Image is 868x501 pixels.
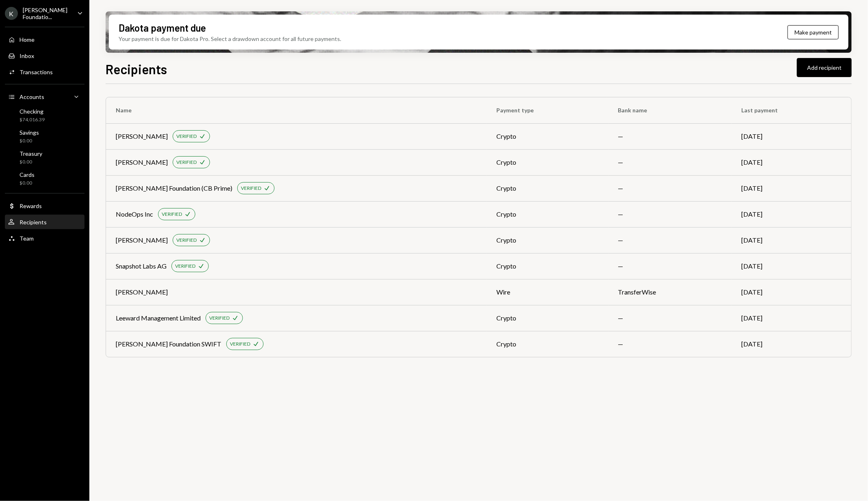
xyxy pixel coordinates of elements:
div: $0.00 [19,138,39,144]
td: — [608,149,732,175]
div: crypto [497,261,599,271]
th: Bank name [608,97,732,123]
div: crypto [497,313,599,323]
a: Inbox [5,48,84,63]
td: [DATE] [732,331,851,357]
div: [PERSON_NAME] [116,131,168,141]
div: VERIFIED [230,341,250,348]
div: Leeward Management Limited [116,313,201,323]
th: Last payment [732,97,851,123]
td: TransferWise [608,279,732,305]
div: crypto [497,235,599,245]
a: Rewards [5,198,84,213]
div: Snapshot Labs AG [116,261,167,271]
div: Your payment is due for Dakota Pro. Select a drawdown account for all future payments. [119,34,341,43]
td: [DATE] [732,123,851,149]
button: Make payment [788,25,839,39]
div: Team [19,235,34,242]
div: VERIFIED [176,237,197,244]
td: — [608,253,732,279]
div: [PERSON_NAME] Foundation SWIFT [116,339,221,349]
h1: Recipients [106,61,167,77]
div: Rewards [19,202,42,209]
div: VERIFIED [209,315,229,322]
div: VERIFIED [162,211,182,218]
div: crypto [497,339,599,349]
a: Accounts [5,89,84,104]
div: VERIFIED [176,159,197,166]
div: Transactions [19,69,53,75]
td: — [608,305,732,331]
td: [DATE] [732,253,851,279]
div: [PERSON_NAME] [116,157,168,167]
td: [DATE] [732,305,851,331]
a: Treasury$0.00 [5,148,84,167]
div: Treasury [19,150,42,157]
div: $0.00 [19,159,42,166]
td: [DATE] [732,175,851,201]
div: crypto [497,131,599,141]
div: VERIFIED [241,185,261,192]
div: K [5,7,18,20]
td: [DATE] [732,201,851,227]
div: Accounts [19,93,44,100]
td: — [608,227,732,253]
div: [PERSON_NAME] [116,235,168,245]
a: Checking$74,016.39 [5,105,84,125]
td: [DATE] [732,279,851,305]
div: Recipients [19,219,47,226]
a: Transactions [5,65,84,79]
div: wire [497,287,599,297]
div: crypto [497,209,599,219]
td: [DATE] [732,227,851,253]
a: Recipients [5,215,84,229]
div: Savings [19,129,39,136]
div: [PERSON_NAME] Foundatio... [23,6,71,20]
div: Checking [19,108,45,115]
td: [DATE] [732,149,851,175]
div: Home [19,36,35,43]
div: VERIFIED [176,133,197,140]
a: Savings$0.00 [5,127,84,146]
div: [PERSON_NAME] [116,287,168,297]
div: Inbox [19,52,34,59]
td: — [608,123,732,149]
div: Cards [19,171,35,178]
td: — [608,201,732,227]
button: Add recipient [797,58,852,77]
a: Team [5,231,84,245]
a: Cards$0.00 [5,169,84,188]
div: $74,016.39 [19,116,45,123]
a: Home [5,32,84,47]
div: crypto [497,183,599,193]
div: Dakota payment due [119,21,206,34]
td: — [608,175,732,201]
th: Name [106,97,487,123]
div: NodeOps Inc [116,209,153,219]
div: crypto [497,157,599,167]
div: $0.00 [19,180,35,187]
div: VERIFIED [175,263,195,270]
td: — [608,331,732,357]
div: [PERSON_NAME] Foundation (CB Prime) [116,183,232,193]
th: Payment type [487,97,608,123]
